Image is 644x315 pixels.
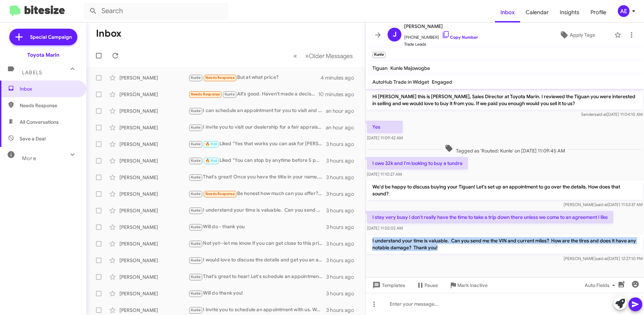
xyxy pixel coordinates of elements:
span: Kunle Majowogbe [390,65,430,71]
span: Labels [22,70,42,76]
div: I can schedule an appointment for you to visit and get a competitive offer on your Model Y. Would... [188,107,326,115]
span: [PERSON_NAME] [DATE] 11:53:37 AM [564,202,643,207]
span: « [293,52,297,60]
div: [PERSON_NAME] [119,91,188,98]
span: 🔥 Hot [205,142,217,146]
span: Kunle [191,75,201,80]
div: an hour ago [326,108,360,114]
div: I invite you to schedule an appointment with us. We can evaluate your Atlas and make a fair offer... [188,306,326,314]
button: Apply Tags [543,29,611,41]
span: said at [596,202,608,207]
nav: Page navigation example [290,49,357,63]
button: Templates [365,279,411,291]
span: Kunle [191,308,201,312]
span: Insights [554,2,585,22]
div: 3 hours ago [326,224,360,231]
a: Inbox [495,2,520,22]
div: [PERSON_NAME] [119,307,188,314]
div: 3 hours ago [326,141,360,148]
span: [PHONE_NUMBER] [404,30,478,41]
button: Mark Inactive [443,279,493,291]
span: [DATE] 11:55:02 AM [367,225,403,231]
span: Profile [585,2,612,22]
span: More [22,155,36,161]
span: Kunle [191,208,201,213]
span: Kunle [225,92,235,96]
div: 10 minutes ago [318,91,360,98]
span: All Conversations [20,119,59,126]
span: Needs Response [205,75,235,80]
div: All's good. Haven't made a decision on path forward yet [188,90,318,98]
div: [PERSON_NAME] [119,157,188,164]
button: Pause [411,279,443,291]
div: [PERSON_NAME] [119,74,188,81]
div: I invite you to visit our dealership for a fair appraisal of your F150 Supercrew Cab. Would you l... [188,123,326,131]
button: AE [612,5,636,17]
div: That's great to hear! Let's schedule an appointment to discuss the details and make the process q... [188,273,326,281]
div: 3 hours ago [326,257,360,264]
span: Sender [DATE] 11:04:10 AM [581,112,643,117]
span: Inbox [20,85,78,92]
a: Calendar [520,2,554,22]
p: I owe 32k and I'm looking to buy a tundra [367,157,468,169]
div: 4 minutes ago [321,74,360,81]
button: Auto Fields [579,279,623,291]
p: Hi [PERSON_NAME] this is [PERSON_NAME], Sales Director at Toyota Marin. I reviewed the Tiguan you... [367,90,643,110]
span: 🔥 Hot [205,158,217,163]
div: I would love to discuss the details and get you an accurate offer. Can we schedule a time for you... [188,256,326,264]
span: Auto Fields [585,279,618,291]
div: 3 hours ago [326,157,360,164]
div: Liked “You can stop by anytime before 5 pm. Thank you!” [188,157,326,165]
span: Special Campaign [30,34,72,40]
span: [PERSON_NAME] [DATE] 12:27:10 PM [564,256,643,261]
div: AE [618,5,630,17]
p: I stay very busy I don't really have the time to take a trip down there unless we come to an agre... [367,211,613,223]
div: [PERSON_NAME] [119,274,188,280]
div: [PERSON_NAME] [119,240,188,247]
a: Special Campaign [9,29,77,45]
span: Kunle [191,142,201,146]
div: 3 hours ago [326,307,360,314]
span: Needs Response [205,192,235,196]
div: 3 hours ago [326,290,360,297]
a: Copy Number [442,35,478,40]
span: Kunle [191,258,201,262]
p: We'd be happy to discuss buying your Tiguan! Let's set up an appointment to go over the details. ... [367,180,643,200]
div: [PERSON_NAME] [119,191,188,197]
div: [PERSON_NAME] [119,124,188,131]
span: Needs Response [20,102,78,109]
div: [PERSON_NAME] [119,174,188,181]
input: Search [84,3,228,19]
div: 3 hours ago [326,174,360,181]
div: But at what price? [188,74,321,82]
div: Be honest how much can you offer? For a 2007 with 141,000 Clean title. In good condition I know y... [188,190,326,198]
span: » [305,52,309,60]
div: Liked “Yes that works you can ask for [PERSON_NAME] and he will appraise your X3. Thank you!” [188,140,326,148]
span: [DATE] 11:10:27 AM [367,172,402,177]
span: Engaged [432,79,452,85]
span: Tagged as 'Routed: Kunle' on [DATE] 11:09:45 AM [442,144,568,154]
span: AutoHub Trade In Widget [372,79,429,85]
span: Pause [425,279,438,291]
span: Apply Tags [570,29,595,41]
span: J [393,29,397,40]
span: Save a Deal [20,135,46,142]
div: 3 hours ago [326,274,360,280]
span: Tiguan [372,65,388,71]
h1: Inbox [96,28,121,39]
small: Kunle [372,52,386,58]
div: 3 hours ago [326,240,360,247]
div: Toyota Marin [27,52,59,58]
span: Kunle [191,125,201,130]
p: I understand your time is valuable. Can you send me the VIN and current miles? How are the tires ... [367,234,643,254]
div: That's great! Once you have the title in your name, let's schedule a convenient time for you to b... [188,173,326,181]
span: said at [595,112,607,117]
div: I understand your time is valuable. Can you send me the VIN and current miles? How are the tires ... [188,206,326,214]
div: [PERSON_NAME] [119,141,188,148]
div: Will do - thank you [188,223,326,231]
div: 3 hours ago [326,191,360,197]
div: [PERSON_NAME] [119,207,188,214]
span: Templates [371,279,405,291]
